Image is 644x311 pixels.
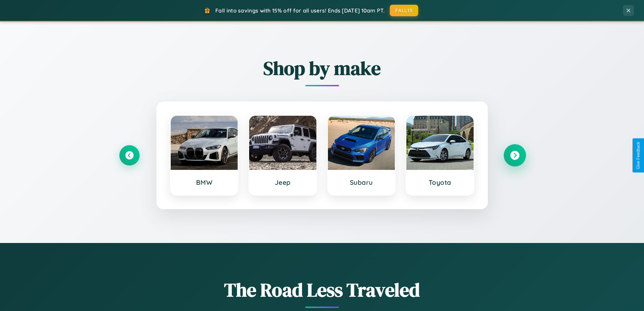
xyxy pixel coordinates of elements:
[256,178,310,186] h3: Jeep
[335,178,388,186] h3: Subaru
[215,7,385,14] span: Fall into savings with 15% off for all users! Ends [DATE] 10am PT.
[390,5,418,16] button: FALL15
[413,178,467,186] h3: Toyota
[119,55,525,81] h2: Shop by make
[119,277,525,303] h1: The Road Less Traveled
[636,142,641,169] div: Give Feedback
[177,178,231,186] h3: BMW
